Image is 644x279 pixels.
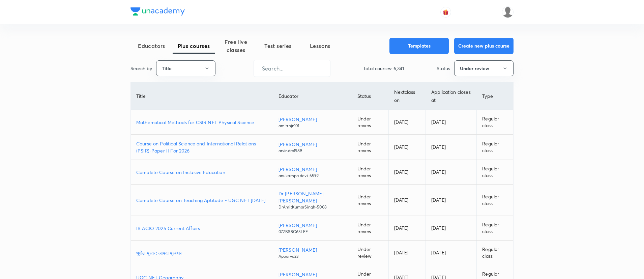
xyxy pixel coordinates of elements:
[279,204,346,210] p: DrAmitKumarSingh-5008
[388,160,426,185] td: [DATE]
[352,83,388,110] th: Status
[279,123,346,129] p: amitrnjn101
[352,241,388,265] td: Under review
[388,83,426,110] th: Next class on
[299,42,341,50] span: Lessons
[279,148,346,154] p: arvindrp1989
[352,135,388,160] td: Under review
[426,110,477,135] td: [DATE]
[136,249,267,256] a: भूगोल पूरक : आपदा प्रबंधन
[454,38,514,54] button: Create new plus course
[389,38,449,54] button: Templates
[477,160,513,185] td: Regular class
[352,216,388,241] td: Under review
[440,7,451,18] button: avatar
[136,119,267,126] a: Mathematical Methods for CSIR NET Physical Science
[279,253,346,259] p: Apoorva23
[279,116,346,129] a: [PERSON_NAME]amitrnjn101
[279,190,346,204] p: Dr [PERSON_NAME] [PERSON_NAME]
[131,83,273,110] th: Title
[477,185,513,216] td: Regular class
[136,169,267,176] a: Complete Course on Inclusive Education
[426,160,477,185] td: [DATE]
[363,65,404,72] p: Total courses: 6,341
[477,241,513,265] td: Regular class
[130,65,152,72] p: Search by
[279,116,346,123] p: [PERSON_NAME]
[279,166,346,173] p: [PERSON_NAME]
[388,110,426,135] td: [DATE]
[130,42,173,50] span: Educators
[136,197,267,204] a: Complete Course on Teaching Aptitude - UGC NET [DATE]
[279,246,346,259] a: [PERSON_NAME]Apoorva23
[136,225,267,232] a: IB ACIO 2025 Current Affairs
[279,229,346,235] p: 07ZBS8C65LEF
[279,190,346,210] a: Dr [PERSON_NAME] [PERSON_NAME]DrAmitKumarSingh-5008
[426,216,477,241] td: [DATE]
[273,83,352,110] th: Educator
[136,140,267,154] a: Course on Political Science and International Relations (PSIR)-Paper II For 2026
[454,60,514,76] button: Under review
[130,7,185,17] a: Company Logo
[388,241,426,265] td: [DATE]
[215,38,257,54] span: Free live classes
[477,83,513,110] th: Type
[156,60,215,76] button: Title
[279,222,346,229] p: [PERSON_NAME]
[477,135,513,160] td: Regular class
[388,135,426,160] td: [DATE]
[426,185,477,216] td: [DATE]
[279,166,346,179] a: [PERSON_NAME]anukampa.devi-6592
[477,110,513,135] td: Regular class
[352,185,388,216] td: Under review
[502,6,514,18] img: Shahrukh Ansari
[279,271,346,278] p: [PERSON_NAME]
[443,9,449,15] img: avatar
[388,185,426,216] td: [DATE]
[477,216,513,241] td: Regular class
[426,83,477,110] th: Application closes at
[352,160,388,185] td: Under review
[279,173,346,179] p: anukampa.devi-6592
[254,60,330,77] input: Search...
[279,141,346,154] a: [PERSON_NAME]arvindrp1989
[279,246,346,253] p: [PERSON_NAME]
[130,7,185,16] img: Company Logo
[352,110,388,135] td: Under review
[279,222,346,235] a: [PERSON_NAME]07ZBS8C65LEF
[426,135,477,160] td: [DATE]
[437,65,450,72] p: Status
[279,141,346,148] p: [PERSON_NAME]
[257,42,299,50] span: Test series
[426,241,477,265] td: [DATE]
[388,216,426,241] td: [DATE]
[173,42,215,50] span: Plus courses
